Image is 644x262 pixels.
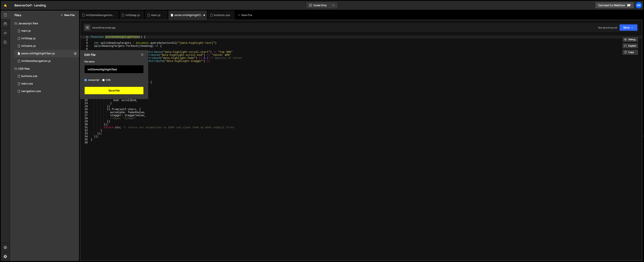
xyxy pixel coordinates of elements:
[14,88,79,95] div: 17023/46759.css
[14,3,46,8] div: Barena Golf - Landing
[214,13,230,17] div: buttons.css
[92,26,116,29] div: Saved
[622,37,638,42] button: Debug
[1,1,10,10] a: 🤙
[81,108,90,111] div: 25
[21,29,31,33] div: main.js
[81,132,90,135] div: 33
[81,117,90,120] div: 28
[84,53,96,57] h2: Edit File
[21,75,37,78] div: buttons.css
[21,82,33,85] div: main.css
[14,35,79,42] div: 17023/46771.js
[14,57,79,65] div: initOsmoNavigation.js
[21,90,41,93] div: navigation.css
[10,65,79,72] div: CSS files
[102,79,105,81] input: CSS
[14,80,79,88] div: 17023/46760.css
[81,99,90,102] div: 22
[99,26,116,29] div: 34 seconds ago
[14,42,79,50] div: 17023/46770.js
[21,52,55,55] div: osmo.initHighlightText.js
[81,35,90,38] div: 1
[81,105,90,108] div: 24
[86,13,114,17] div: initOsmoNavigation.js
[81,141,90,144] div: 36
[81,129,90,132] div: 32
[81,38,90,41] div: 2
[60,14,75,17] button: New File
[81,48,90,51] div: 5
[84,60,95,64] label: File name
[151,13,160,17] div: main.js
[14,72,79,80] div: 17023/46793.css
[81,126,90,129] div: 31
[595,2,634,9] a: Connect to Webflow
[84,78,99,82] label: Javascript
[21,44,36,48] div: initLenis.js
[81,41,90,45] div: 3
[81,123,90,126] div: 30
[622,43,638,49] button: Explain
[619,24,638,31] button: Save
[81,135,90,138] div: 34
[14,50,79,57] div: 17023/46872.js
[84,79,87,81] input: Javascript
[84,65,144,73] input: Name
[81,102,90,105] div: 23
[635,2,642,9] a: Me
[238,13,253,17] div: New File
[125,13,140,17] div: initGsap.js
[622,49,638,55] button: Copy
[10,20,79,27] div: Javascript files
[81,120,90,123] div: 29
[84,87,144,95] button: Save File
[21,59,51,63] div: initOsmoNavigation.js
[18,52,20,55] span: 0
[81,111,90,114] div: 26
[102,78,111,82] label: CSS
[14,27,79,35] div: 17023/46769.js
[14,13,21,17] h2: Files
[598,26,617,29] div: Not saved to prod
[81,138,90,141] div: 35
[81,45,90,48] div: 4
[21,37,36,40] div: initGsap.js
[81,114,90,117] div: 27
[174,13,203,17] div: osmo.initHighlightText.js
[306,2,338,9] button: Code Only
